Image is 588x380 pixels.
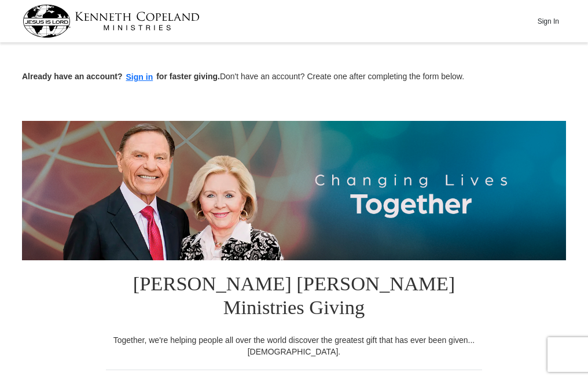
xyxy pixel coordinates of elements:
h1: [PERSON_NAME] [PERSON_NAME] Ministries Giving [106,260,482,334]
div: Together, we're helping people all over the world discover the greatest gift that has ever been g... [106,334,482,357]
strong: Already have an account? for faster giving. [22,72,220,81]
button: Sign In [531,12,565,30]
img: kcm-header-logo.svg [23,5,200,38]
p: Don't have an account? Create one after completing the form below. [22,71,566,84]
button: Sign in [123,71,157,84]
